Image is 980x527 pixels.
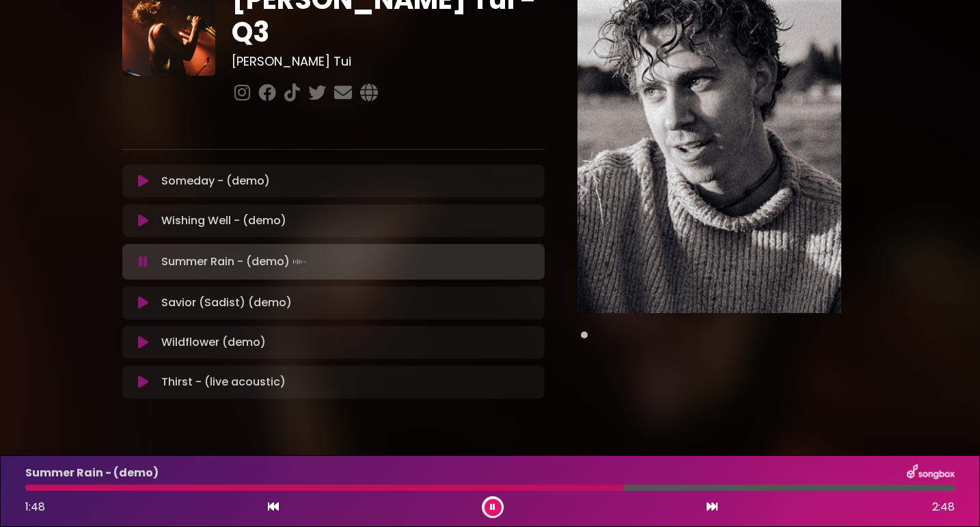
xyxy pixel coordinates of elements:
[161,334,266,351] p: Wildflower (demo)
[161,295,292,311] p: Savior (Sadist) (demo)
[161,374,286,390] p: Thirst - (live acoustic)
[161,252,309,271] p: Summer Rain - (demo)
[290,252,309,271] img: waveform4.gif
[161,173,270,189] p: Someday - (demo)
[232,54,544,69] h3: [PERSON_NAME] Tui
[161,213,286,229] p: Wishing Well - (demo)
